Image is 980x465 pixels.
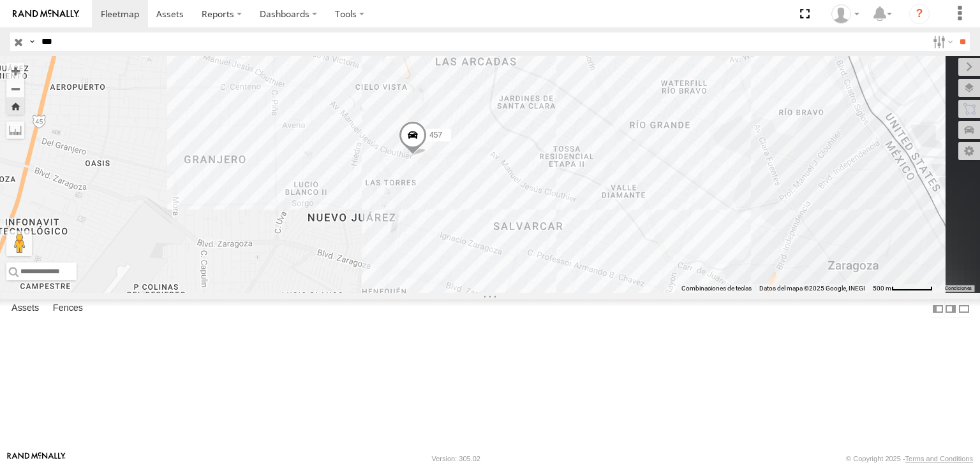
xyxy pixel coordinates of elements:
[869,284,937,293] button: Escala del mapa: 500 m por 61 píxeles
[759,285,865,292] span: Datos del mapa ©2025 Google, INEGI
[846,455,973,462] div: © Copyright 2025 -
[5,300,45,318] label: Assets
[873,285,891,292] span: 500 m
[27,32,37,51] label: Search Query
[6,80,24,97] button: Zoom out
[432,455,480,462] div: Version: 305.02
[6,97,24,115] button: Zoom Home
[909,4,930,24] i: ?
[47,300,89,318] label: Fences
[958,142,980,160] label: Map Settings
[905,455,973,462] a: Terms and Conditions
[6,121,24,139] label: Measure
[6,62,24,80] button: Zoom in
[7,452,66,465] a: Visit our Website
[945,286,972,291] a: Condiciones
[932,299,944,318] label: Dock Summary Table to the Left
[429,131,442,139] span: 457
[6,231,32,256] button: Arrastra el hombrecito naranja al mapa para abrir Street View
[13,10,79,18] img: rand-logo.svg
[944,299,957,318] label: Dock Summary Table to the Right
[958,299,970,318] label: Hide Summary Table
[681,284,752,293] button: Combinaciones de teclas
[827,4,864,24] div: Irving Rodriguez
[928,32,955,51] label: Search Filter Options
